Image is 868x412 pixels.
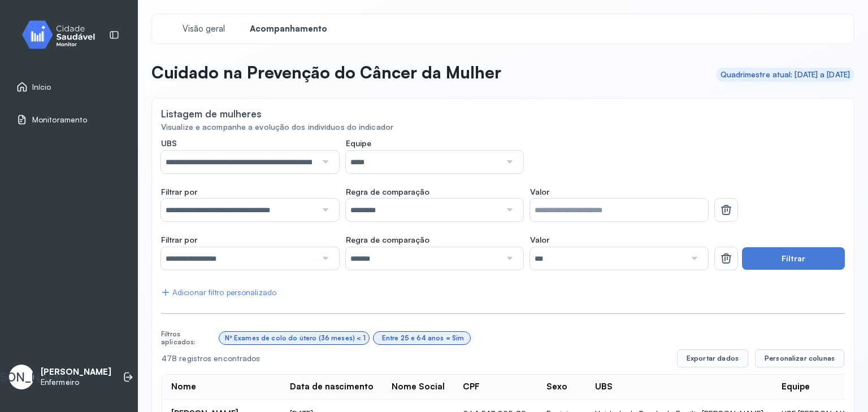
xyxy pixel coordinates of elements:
div: Entre 25 e 64 anos = Sim [382,334,465,342]
button: Exportar dados [677,349,748,367]
div: Adicionar filtro personalizado [161,288,276,297]
button: Personalizar colunas [755,349,844,367]
div: Nº Exames de colo do útero (36 meses) < 1 [225,334,365,342]
span: Personalizar colunas [765,354,835,363]
div: CPF [463,382,480,392]
p: [PERSON_NAME] [41,367,111,378]
div: Quadrimestre atual: [DATE] a [DATE] [721,70,850,80]
div: Data de nascimento [290,382,374,392]
a: Monitoramento [16,114,121,125]
div: Listagem de mulheres [161,108,262,120]
span: Regra de comparação [346,235,429,245]
span: Visão geral [183,24,225,34]
span: Equipe [346,138,371,148]
span: Valor [530,187,549,197]
span: UBS [161,138,177,148]
p: Enfermeiro [41,378,111,387]
div: Visualize e acompanhe a evolução dos indivíduos do indicador [161,122,845,132]
div: Filtros aplicados: [161,330,215,347]
span: Valor [530,235,549,245]
span: Filtrar por [161,187,197,197]
span: Início [32,82,51,92]
button: Filtrar [742,247,845,270]
img: monitor.svg [12,18,114,51]
div: Nome Social [392,382,445,392]
span: Filtrar por [161,235,197,245]
div: Equipe [782,382,810,392]
div: UBS [595,382,613,392]
div: 478 registros encontrados [162,354,668,363]
a: Início [16,81,121,93]
div: Sexo [546,382,567,392]
p: Cuidado na Prevenção do Câncer da Mulher [151,62,501,82]
span: Regra de comparação [346,187,429,197]
span: Monitoramento [32,115,87,125]
span: Acompanhamento [250,24,327,34]
div: Nome [171,382,196,392]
